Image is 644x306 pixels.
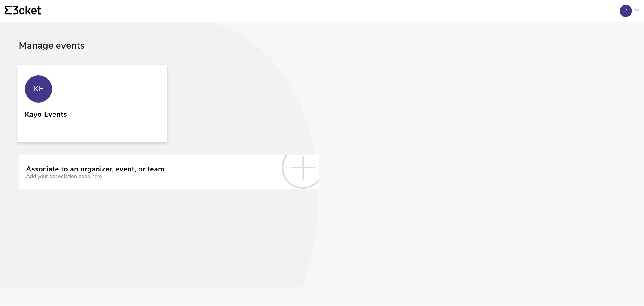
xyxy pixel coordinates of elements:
a: Associate to an organizer, event, or team Add your association code here [19,155,319,189]
div: KE [34,84,43,93]
div: Kayo Events [25,108,67,119]
div: Manage events [19,40,625,66]
div: Add your association code here [26,173,164,180]
g: {' '} [5,6,12,15]
a: {' '} [5,6,41,16]
div: Associate to an organizer, event, or team [26,165,164,174]
div: Z [625,8,627,13]
a: KE Kayo Events [17,65,167,142]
